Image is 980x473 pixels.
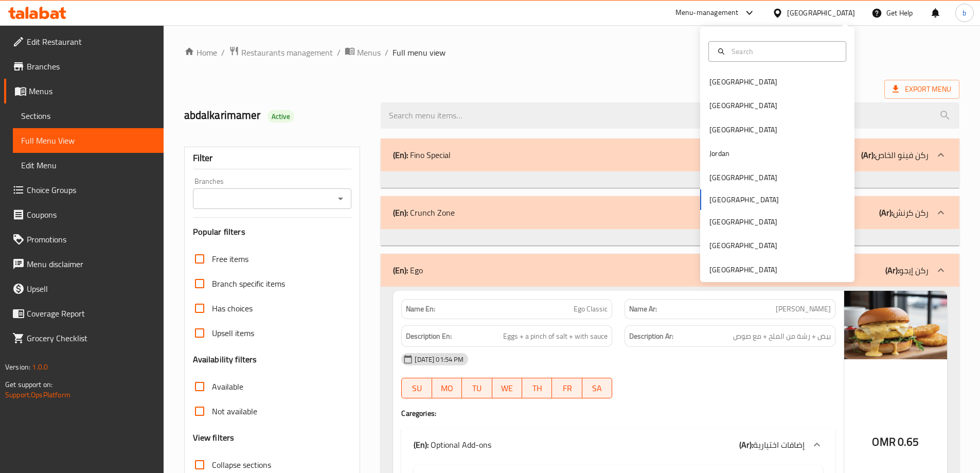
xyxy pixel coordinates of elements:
b: (En): [393,147,408,163]
span: 1.0.0 [32,360,48,374]
span: Has choices [212,302,253,314]
b: (Ar): [861,147,875,163]
button: TU [462,378,492,398]
strong: Name En: [406,304,435,314]
b: (Ar): [879,205,893,220]
div: (En): Fino Special(Ar):ركن فينو الخاص [381,171,959,188]
a: Coverage Report [4,301,164,326]
li: / [337,46,341,59]
button: WE [492,378,522,398]
div: (En): Ego(Ar):ركن إيجو [381,254,959,287]
div: (En): Fino Special(Ar):ركن فينو الخاص [381,229,959,246]
button: TH [522,378,552,398]
a: Edit Restaurant [4,29,164,54]
a: Menus [4,79,164,103]
b: (Ar): [885,262,899,278]
span: إضافات اختيارية [753,437,805,452]
span: [DATE] 01:54 PM [411,355,468,364]
span: Menus [29,85,155,97]
div: [GEOGRAPHIC_DATA] [709,100,777,111]
a: Choice Groups [4,178,164,202]
a: Promotions [4,227,164,252]
span: Edit Restaurant [27,36,155,48]
span: Branches [27,60,155,73]
div: Filter [193,147,352,169]
a: Edit Menu [13,153,164,178]
input: Search [727,46,840,57]
span: MO [436,381,458,396]
p: Crunch Zone [393,206,455,219]
span: Free items [212,253,248,265]
div: (En): Optional Add-ons(Ar):إضافات اختيارية [401,428,835,461]
strong: Description En: [406,330,452,343]
span: Available [212,380,243,393]
a: Full Menu View [13,128,164,153]
nav: breadcrumb [184,46,959,59]
b: (En): [393,205,408,220]
button: SU [401,378,432,398]
a: Upsell [4,276,164,301]
span: Collapse sections [212,459,271,471]
li: / [385,46,388,59]
p: ركن إيجو [885,264,929,276]
strong: Description Ar: [629,330,673,343]
b: (En): [414,437,429,452]
span: Promotions [27,233,155,246]
p: Fino Special [393,149,451,161]
h3: View filters [193,432,235,444]
div: Jordan [709,148,729,159]
span: b [963,7,966,19]
div: [GEOGRAPHIC_DATA] [709,76,777,87]
button: FR [552,378,582,398]
b: (Ar): [739,437,753,452]
a: Grocery Checklist [4,326,164,351]
span: Upsell items [212,327,254,339]
button: Open [333,191,348,206]
span: Sections [21,110,155,122]
span: Active [268,112,294,121]
span: Menus [357,46,381,59]
span: Grocery Checklist [27,332,155,344]
span: Edit Menu [21,159,155,171]
p: ركن فينو الخاص [861,149,929,161]
a: Menus [345,46,381,59]
p: Ego [393,264,423,276]
a: Coupons [4,202,164,227]
div: [GEOGRAPHIC_DATA] [709,172,777,183]
span: Coverage Report [27,307,155,320]
span: Ego Classic [574,304,608,314]
span: TH [526,381,548,396]
span: Version: [5,360,30,374]
span: Branch specific items [212,277,285,290]
span: بيض + رشة من الملح + مع صوص [733,330,831,343]
span: WE [496,381,518,396]
span: OMR [872,432,895,452]
a: Support.OpsPlatform [5,388,70,401]
a: Restaurants management [229,46,333,59]
span: 0.65 [898,432,919,452]
button: MO [432,378,462,398]
span: Choice Groups [27,184,155,196]
div: [GEOGRAPHIC_DATA] [787,7,855,19]
span: Export Menu [884,80,959,99]
span: SU [406,381,427,396]
span: Not available [212,405,257,417]
span: [PERSON_NAME] [776,304,831,314]
span: FR [556,381,578,396]
a: Menu disclaimer [4,252,164,276]
button: SA [582,378,612,398]
a: Home [184,46,217,59]
div: (En): Crunch Zone(Ar):ركن كرنش [381,196,959,229]
strong: Name Ar: [629,304,657,314]
span: Restaurants management [241,46,333,59]
span: TU [466,381,488,396]
span: Coupons [27,208,155,221]
div: [GEOGRAPHIC_DATA] [709,264,777,275]
span: SA [586,381,608,396]
b: (En): [393,262,408,278]
h3: Availability filters [193,354,257,365]
div: [GEOGRAPHIC_DATA] [709,124,777,135]
span: Get support on: [5,378,52,391]
div: Active [268,110,294,122]
span: Upsell [27,283,155,295]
